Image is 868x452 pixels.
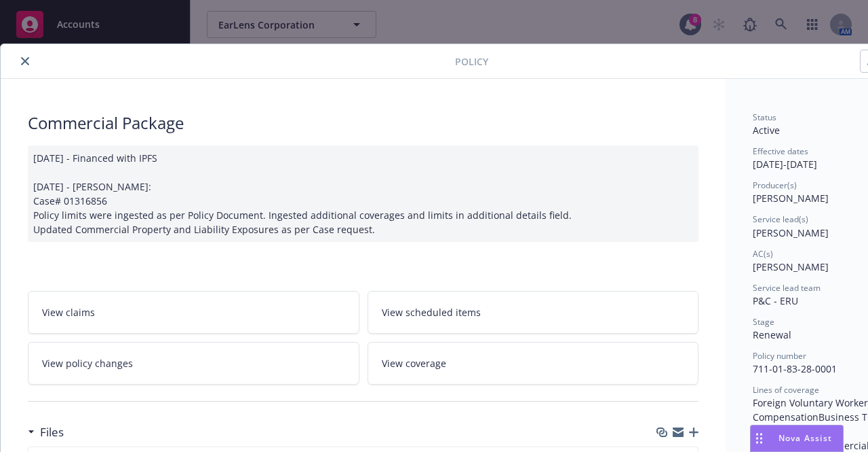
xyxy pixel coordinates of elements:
span: Stage [753,316,774,328]
a: View scheduled items [368,291,699,334]
span: Active [753,124,780,137]
span: View policy changes [42,356,133,370]
span: Service lead team [753,282,821,294]
span: Producer(s) [753,179,797,191]
h3: Files [40,423,64,441]
div: [DATE] - Financed with IPFS [DATE] - [PERSON_NAME]: Case# 01316856 Policy limits were ingested as... [28,145,698,242]
a: View claims [28,291,359,334]
span: [PERSON_NAME] [753,260,829,273]
span: Policy [455,54,488,69]
button: close [17,53,33,69]
a: View policy changes [28,342,359,385]
span: P&C - ERU [753,294,798,307]
span: Renewal [753,328,791,341]
div: Files [28,423,64,441]
span: Policy number [753,350,806,362]
span: Nova Assist [778,432,832,444]
span: [PERSON_NAME] [753,226,829,239]
div: Drag to move [751,425,768,451]
span: Status [753,111,776,123]
span: 711-01-83-28-0001 [753,362,837,375]
button: Nova Assist [750,425,844,452]
span: View coverage [382,356,446,370]
a: View coverage [368,342,699,385]
span: [PERSON_NAME] [753,192,829,205]
span: View claims [42,305,95,319]
span: Service lead(s) [753,213,808,225]
span: AC(s) [753,248,773,260]
span: View scheduled items [382,305,481,319]
span: Effective dates [753,145,808,157]
div: Commercial Package [28,111,698,135]
span: Lines of coverage [753,384,819,396]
